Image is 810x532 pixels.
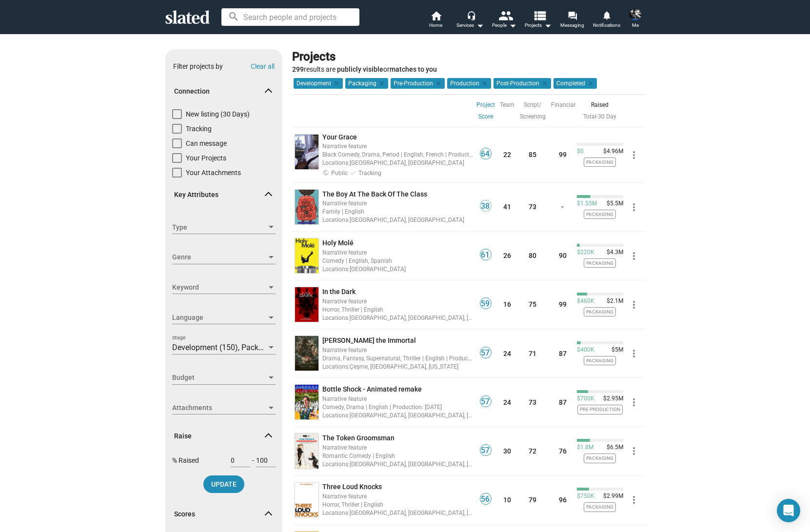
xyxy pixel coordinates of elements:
a: 24 [503,350,511,357]
div: Black Comedy, Drama, Period | English, French | Production: [DATE] [322,150,473,159]
span: Type [172,222,267,233]
a: 76 [559,447,567,455]
a: The Boy At The Back Of The ClassNarrative featureFamily | EnglishLocations:[GEOGRAPHIC_DATA], [GE... [322,190,473,225]
mat-icon: more_vert [628,149,640,161]
a: undefined [293,334,320,373]
img: undefined [295,135,318,169]
span: $1.55M [577,200,597,208]
a: 57 [480,450,492,457]
img: Sean Skelton [630,9,641,20]
img: undefined [295,336,318,371]
a: 10 [503,496,511,504]
a: 99 [559,300,567,308]
span: Tracking [358,170,381,177]
a: 41 [503,203,511,211]
mat-icon: done [350,168,356,175]
mat-icon: home [430,10,442,21]
a: Notifications [590,10,624,31]
span: [PERSON_NAME] the Immortal [322,336,416,344]
mat-icon: more_vert [628,250,640,262]
span: $750K [577,493,594,500]
span: Your Attachments [186,168,241,177]
a: 38 [480,205,492,213]
span: $2.95M [599,395,623,403]
a: Project Score [476,99,495,122]
div: Narrative feature [322,345,473,355]
img: undefined [295,433,318,468]
span: Holy Molé [322,239,354,247]
span: $6.5M [603,444,623,452]
span: Locations: [322,510,350,516]
mat-icon: arrow_drop_down [474,20,486,31]
div: People [492,20,516,31]
a: undefined [293,188,320,226]
a: 87 [559,350,567,357]
a: 24 [503,398,511,406]
a: 90 [559,252,567,259]
span: $220K [577,249,594,256]
span: UPDATE [211,475,237,493]
a: Messaging [555,10,590,31]
span: 57 [480,397,491,407]
span: Packaging [584,258,616,268]
mat-icon: notifications [602,10,611,20]
a: undefined [293,432,320,470]
span: Projects [525,20,552,31]
span: Scores [174,510,266,519]
span: Can message [186,138,227,148]
a: Holy MoléNarrative featureComedy | English, SpanishLocations:[GEOGRAPHIC_DATA] [322,238,473,274]
div: Comedy | English, Spanish [322,256,473,265]
span: Public [331,170,348,177]
img: undefined [295,287,318,322]
span: Locations: [322,461,350,468]
span: $400K [577,346,594,354]
a: In the DarkNarrative featureHorror, Thriller | EnglishLocations:[GEOGRAPHIC_DATA], [GEOGRAPHIC_DA... [322,287,473,322]
span: 56 [480,494,491,504]
span: Locations: [322,159,350,166]
a: 73 [529,203,536,211]
a: The Token GroomsmanNarrative featureRomantic Comedy | EnglishLocations:[GEOGRAPHIC_DATA], [GEOGRA... [322,433,473,469]
div: - [231,453,275,475]
span: 57 [480,348,491,358]
img: undefined [295,238,318,273]
div: Çeşme, [GEOGRAPHIC_DATA], [US_STATE] [322,362,473,371]
div: [GEOGRAPHIC_DATA], [GEOGRAPHIC_DATA], [GEOGRAPHIC_DATA] [322,313,473,322]
span: $460K [577,297,594,305]
div: [GEOGRAPHIC_DATA], [GEOGRAPHIC_DATA], [GEOGRAPHIC_DATA], [GEOGRAPHIC_DATA], [GEOGRAPHIC_DATA], [G... [322,459,473,469]
span: $700K [577,395,594,403]
span: Key Attributes [174,190,266,199]
a: 56 [480,498,492,506]
div: % Raised [172,453,276,475]
a: 61 [480,254,492,262]
span: Your Grace [322,133,357,141]
span: 38 [480,201,491,211]
span: Locations: [322,217,350,223]
div: Services [456,20,484,31]
span: Budget [172,373,267,383]
mat-expansion-panel-header: Connection [165,76,282,107]
mat-icon: forum [568,11,577,20]
span: $5M [608,346,623,354]
a: Script/ Screening [520,99,546,122]
mat-icon: clear [331,79,340,88]
div: Drama, Fantasy, Supernatural, Thriller | English | Production: [DATE] [322,354,473,363]
mat-chip: Packaging [345,78,388,89]
div: [GEOGRAPHIC_DATA], [GEOGRAPHIC_DATA], [GEOGRAPHIC_DATA], [GEOGRAPHIC_DATA], [GEOGRAPHIC_DATA], [G... [322,508,473,517]
img: undefined [295,483,318,517]
a: Home [419,10,453,31]
mat-icon: headset_mic [467,11,475,20]
button: UPDATE [203,475,244,493]
a: Your GraceNarrative featureBlack Comedy, Drama, Period | English, French | Production: [DATE]Loca... [322,133,473,178]
span: $0 [577,148,584,156]
img: undefined [295,385,318,419]
span: Packaging [584,453,616,463]
mat-icon: clear [539,79,548,88]
span: Keyword [172,282,267,293]
div: Narrative feature [322,394,473,403]
mat-chip: Post-Production [494,78,551,89]
span: · [583,113,598,120]
div: Comedy, Drama | English | Production: [DATE] [322,402,473,412]
span: Messaging [560,20,584,31]
mat-chip: Production [447,78,491,89]
mat-expansion-panel-header: Raise [165,420,282,452]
